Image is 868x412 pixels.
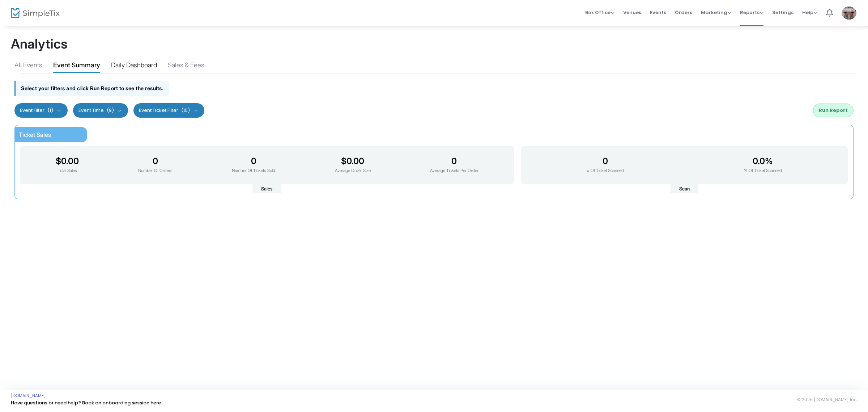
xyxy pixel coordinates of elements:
[138,168,173,174] p: Number Of Orders
[797,397,857,403] span: © 2025 [DOMAIN_NAME] Inc.
[14,60,42,73] div: All Events
[813,104,854,117] button: Run Report
[168,60,204,73] div: Sales & Fees
[11,393,46,399] a: [DOMAIN_NAME]
[14,81,169,96] div: Select your filters and click Run Report to see the results.
[744,156,782,166] h3: 0.0%
[430,168,478,174] p: Average Tickets Per Order
[587,168,624,174] p: # Of Ticket Scanned
[232,156,275,166] h3: 0
[740,9,763,16] span: Reports
[11,36,857,52] h1: Analytics
[19,131,51,138] span: Ticket Sales
[107,108,114,113] span: (9)
[53,60,100,73] div: Event Summary
[650,3,666,22] span: Events
[585,9,614,16] span: Box Office
[587,156,624,166] h3: 0
[232,168,275,174] p: Number Of Tickets Sold
[56,156,79,166] h3: $0.00
[47,108,53,113] span: (1)
[138,156,173,166] h3: 0
[335,168,371,174] p: Average Order Size
[56,168,79,174] p: Total Sales
[744,168,782,174] p: % Of Ticket Scanned
[73,103,128,118] button: Event Time(9)
[11,399,161,406] a: Have questions or need help? Book an onboarding session here
[772,3,793,22] span: Settings
[335,156,371,166] h3: $0.00
[430,156,478,166] h3: 0
[133,103,204,118] button: Event Ticket Filter(15)
[623,3,641,22] span: Venues
[675,3,692,22] span: Orders
[181,108,190,113] span: (15)
[671,184,698,194] span: Scan
[701,9,731,16] span: Marketing
[111,60,157,73] div: Daily Dashboard
[252,184,281,194] span: Sales
[14,103,68,118] button: Event Filter(1)
[802,9,817,16] span: Help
